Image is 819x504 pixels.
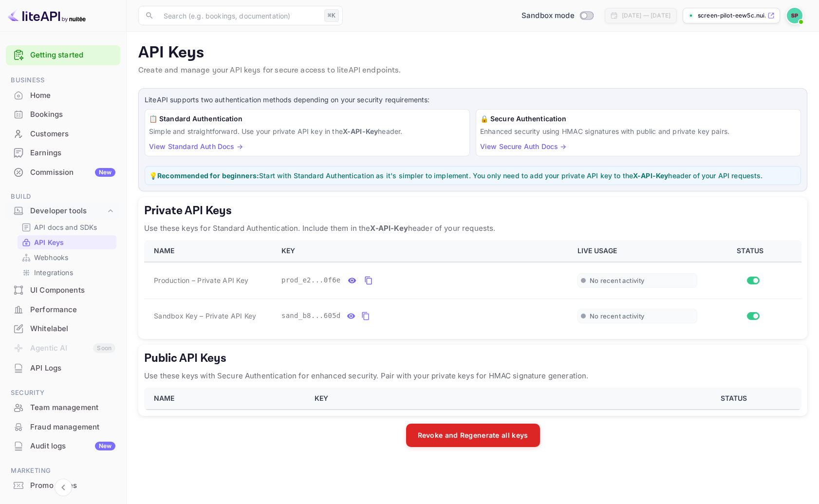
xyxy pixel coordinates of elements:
p: Create and manage your API keys for secure access to liteAPI endpoints. [138,65,807,76]
p: Use these keys for Standard Authentication. Include them in the header of your requests. [144,223,801,234]
p: API Keys [34,237,64,247]
div: Earnings [30,148,115,159]
th: STATUS [670,388,801,410]
strong: X-API-Key [370,224,408,233]
div: [DATE] — [DATE] [622,11,670,20]
p: screen-pilot-eew5c.nui... [698,11,765,20]
p: Use these keys with Secure Authentication for enhanced security. Pair with your private keys for ... [144,370,801,382]
div: Bookings [30,109,115,120]
a: Home [6,86,120,104]
table: public api keys table [144,388,801,410]
div: Switch to Production mode [518,10,597,21]
div: Fraud management [6,418,120,437]
div: New [95,442,115,450]
div: Earnings [6,144,120,163]
a: API Logs [6,359,120,377]
a: Bookings [6,105,120,123]
img: Screen Pilot [787,8,802,23]
p: Simple and straightforward. Use your private API key in the header. [149,126,465,136]
div: API Logs [6,359,120,378]
div: Developer tools [6,203,120,220]
h5: Private API Keys [144,203,801,219]
a: Performance [6,300,120,318]
div: Home [30,90,115,101]
th: KEY [276,240,572,262]
a: View Standard Auth Docs → [149,142,243,150]
a: API docs and SDKs [21,222,112,232]
div: UI Components [30,285,115,296]
div: API Logs [30,363,115,374]
a: Customers [6,125,120,143]
input: Search (e.g. bookings, documentation) [158,6,320,25]
div: Audit logs [30,441,115,452]
h6: 📋 Standard Authentication [149,113,465,124]
div: Home [6,86,120,105]
div: Promo codes [30,480,115,491]
div: Audit logsNew [6,437,120,456]
th: KEY [309,388,670,410]
h6: 🔒 Secure Authentication [480,113,797,124]
a: Getting started [30,50,115,61]
div: API Keys [18,235,116,249]
strong: X-API-Key [633,171,668,180]
div: Whitelabel [6,319,120,338]
table: private api keys table [144,240,801,333]
strong: Recommended for beginners: [157,171,259,180]
p: API Keys [138,43,807,63]
span: Marketing [6,466,120,476]
p: Integrations [34,267,73,278]
span: Sandbox Key – Private API Key [154,312,256,320]
a: Earnings [6,144,120,162]
span: Sandbox mode [521,10,575,21]
div: CommissionNew [6,163,120,182]
h5: Public API Keys [144,351,801,366]
a: Integrations [21,267,112,278]
p: API docs and SDKs [34,222,97,232]
span: Production – Private API Key [154,275,248,285]
p: 💡 Start with Standard Authentication as it's simpler to implement. You only need to add your priv... [149,170,797,181]
div: Customers [30,129,115,140]
div: New [95,168,115,177]
strong: X-API-Key [343,127,378,135]
span: Business [6,75,120,86]
div: Commission [30,167,115,178]
div: Whitelabel [30,323,115,335]
div: Performance [30,304,115,316]
a: API Keys [21,237,112,247]
a: Audit logsNew [6,437,120,455]
div: ⌘K [324,9,339,22]
div: Team management [6,398,120,417]
span: Build [6,191,120,202]
div: Bookings [6,105,120,124]
a: Team management [6,398,120,416]
div: Performance [6,300,120,319]
span: No recent activity [590,312,645,320]
th: NAME [144,388,309,410]
div: UI Components [6,281,120,300]
div: Webhooks [18,250,116,264]
div: Integrations [18,265,116,280]
button: Revoke and Regenerate all keys [406,424,540,447]
a: CommissionNew [6,163,120,181]
a: Webhooks [21,252,112,262]
div: Promo codes [6,476,120,495]
div: Team management [30,402,115,413]
a: Promo codes [6,476,120,494]
p: LiteAPI supports two authentication methods depending on your security requirements: [145,94,801,105]
div: Getting started [6,45,120,65]
span: No recent activity [590,277,645,285]
div: Customers [6,125,120,144]
a: Fraud management [6,418,120,436]
th: NAME [144,240,276,262]
span: sand_b8...605d [281,311,341,321]
span: prod_e2...0f6e [281,275,341,285]
span: Security [6,388,120,398]
div: API docs and SDKs [18,220,116,234]
th: LIVE USAGE [572,240,703,262]
div: Developer tools [30,205,106,217]
p: Enhanced security using HMAC signatures with public and private key pairs. [480,126,797,136]
img: LiteAPI logo [8,8,86,23]
p: Webhooks [34,252,68,262]
a: View Secure Auth Docs → [480,142,566,150]
th: STATUS [703,240,802,262]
